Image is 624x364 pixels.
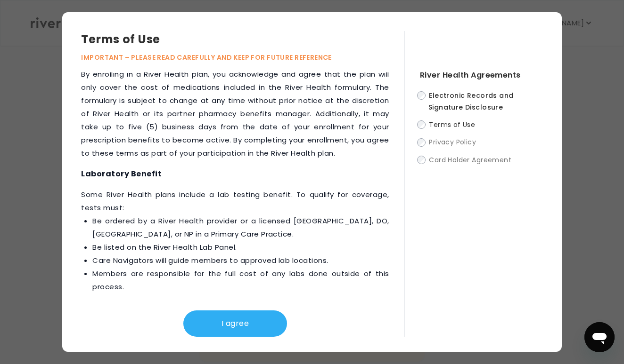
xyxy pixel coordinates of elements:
[81,68,389,160] p: ‍By enrolling in a River Health plan, you acknowledge and agree that the plan will only cover the...
[92,254,389,267] li: Care Navigators will guide members to approved lab locations.
[92,267,389,293] li: Members are responsible for the full cost of any labs done outside of this process.
[92,241,389,254] li: Be listed on the River Health Lab Panel.
[420,69,543,82] h4: River Health Agreements
[584,322,615,352] iframe: Button to launch messaging window
[81,188,389,293] p: ‍Some River Health plans include a lab testing benefit. To qualify for coverage, tests must:
[81,31,404,48] h3: Terms of Use
[429,138,476,147] span: Privacy Policy
[428,91,514,112] span: Electronic Records and Signature Disclosure
[81,167,389,181] h4: Laboratory Benefit
[92,214,389,241] li: Be ordered by a River Health provider or a licensed [GEOGRAPHIC_DATA], DO, [GEOGRAPHIC_DATA], or ...
[183,310,287,337] button: I agree
[429,120,475,129] span: Terms of Use
[81,52,404,63] p: IMPORTANT – PLEASE READ CAREFULLY AND KEEP FOR FUTURE REFERENCE
[429,155,511,165] span: Card Holder Agreement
